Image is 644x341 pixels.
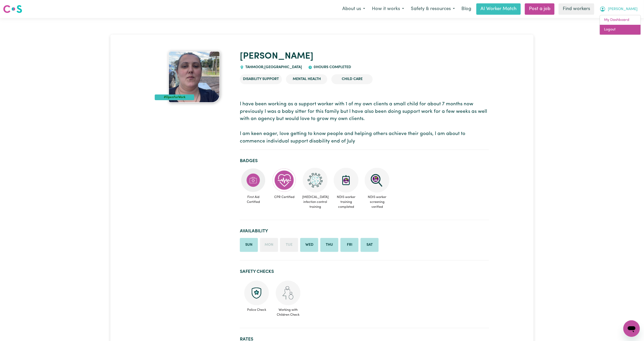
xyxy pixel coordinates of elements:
[364,193,390,212] span: NDIS worker screening verified
[240,158,489,164] h2: Badges
[155,51,234,103] a: Jane's profile picture'#OpenForWork
[340,238,358,252] li: Available on Friday
[600,15,641,35] div: My Account
[3,4,22,14] img: Careseekers logo
[407,4,458,14] button: Safety & resources
[240,193,267,207] span: First Aid Certified
[361,238,379,252] li: Available on Saturday
[365,168,389,193] img: NDIS Worker Screening Verified
[559,3,594,15] a: Find workers
[275,305,301,317] span: Working with Children Check
[244,305,269,312] span: Police Check
[334,168,358,193] img: CS Academy: Introduction to NDIS Worker Training course completed
[3,3,22,15] a: Careseekers logo
[623,320,640,337] iframe: Button to launch messaging window, conversation in progress
[240,74,282,84] li: Disability Support
[240,238,258,252] li: Available on Sunday
[276,281,300,305] img: Working with children check
[458,3,474,15] a: Blog
[333,193,360,212] span: NDIS worker training completed
[155,94,194,100] div: #OpenForWork
[600,25,641,35] a: Logout
[300,238,318,252] li: Available on Wednesday
[240,228,489,234] h2: Availability
[244,65,302,69] span: TAHMOOR , [GEOGRAPHIC_DATA]
[286,74,327,84] li: Mental Health
[271,193,298,202] span: CPR Certified
[600,15,641,25] a: My Dashboard
[476,3,521,15] a: AI Worker Match
[280,238,298,252] li: Unavailable on Tuesday
[596,4,641,14] button: My Account
[302,193,329,212] span: [MEDICAL_DATA] infection control training
[369,4,407,14] button: How it works
[320,238,338,252] li: Available on Thursday
[303,168,328,193] img: CS Academy: COVID-19 Infection Control Training course completed
[244,281,269,305] img: Police check
[331,74,373,84] li: Child care
[260,238,278,252] li: Unavailable on Monday
[272,168,297,193] img: Care and support worker has completed CPR Certification
[240,269,489,274] h2: Safety Checks
[241,168,266,193] img: Care and support worker has completed First Aid Certification
[240,101,489,145] p: I have been working as a support worker with 1 of my own clients a small child for about 7 months...
[608,6,638,12] span: [PERSON_NAME]
[525,3,555,15] a: Post a job
[168,51,220,103] img: Jane
[339,4,369,14] button: About us
[312,65,351,69] span: 0 hours completed
[240,52,313,61] a: [PERSON_NAME]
